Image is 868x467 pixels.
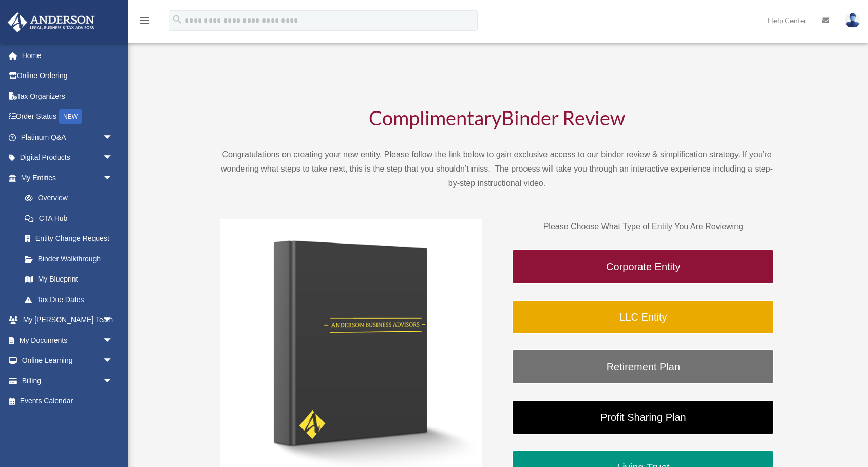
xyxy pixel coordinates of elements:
a: My Entitiesarrow_drop_down [7,167,128,188]
a: Tax Due Dates [14,289,128,310]
span: Binder Review [501,106,625,129]
a: menu [139,18,151,27]
a: My [PERSON_NAME] Teamarrow_drop_down [7,310,128,330]
a: Overview [14,188,128,209]
span: arrow_drop_down [103,147,123,169]
a: Tax Organizers [7,86,128,106]
a: Home [7,45,128,66]
a: Platinum Q&Aarrow_drop_down [7,127,128,147]
span: arrow_drop_down [103,127,123,148]
a: Billingarrow_drop_down [7,370,128,391]
a: LLC Entity [512,300,774,334]
a: Online Learningarrow_drop_down [7,350,128,371]
a: Events Calendar [7,391,128,412]
span: arrow_drop_down [103,350,123,371]
span: arrow_drop_down [103,310,123,331]
a: Retirement Plan [512,349,774,384]
img: User Pic [845,13,860,28]
span: Complimentary [369,106,501,129]
a: My Documentsarrow_drop_down [7,330,128,350]
a: Digital Productsarrow_drop_down [7,147,128,168]
div: NEW [59,109,82,124]
a: Order StatusNEW [7,106,128,127]
i: menu [139,14,151,27]
a: Entity Change Request [14,229,128,249]
a: My Blueprint [14,269,128,290]
span: arrow_drop_down [103,330,123,351]
i: search [172,14,183,25]
span: arrow_drop_down [103,167,123,189]
a: CTA Hub [14,208,128,229]
img: Anderson Advisors Platinum Portal [5,12,98,32]
span: arrow_drop_down [103,370,123,391]
a: Profit Sharing Plan [512,400,774,435]
a: Binder Walkthrough [14,249,123,269]
p: Congratulations on creating your new entity. Please follow the link below to gain exclusive acces... [220,147,775,191]
p: Please Choose What Type of Entity You Are Reviewing [512,219,774,234]
a: Corporate Entity [512,249,774,284]
a: Online Ordering [7,66,128,86]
